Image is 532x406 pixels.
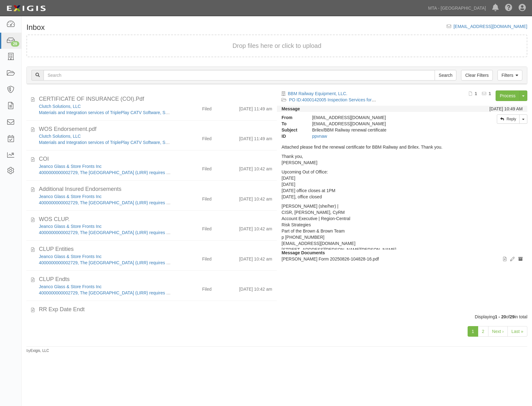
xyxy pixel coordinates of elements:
a: ppvnaw [312,134,327,139]
div: Filed [202,133,212,142]
i: View [503,257,506,261]
a: Next › [488,326,508,337]
a: Jeanco Glass & Store Fronts Inc [39,224,102,229]
a: Exigis, LLC [30,348,49,353]
div: 4000000000002729, The Long Island Rail Road (LIRR) requires an On Call Service Contract for the p... [39,229,171,236]
div: Displaying of in total [22,314,532,320]
div: [DATE] 11:49 am [239,103,272,112]
div: Jeanco Glass & Store Fronts Inc [39,223,171,229]
h1: Inbox [26,23,45,31]
a: Filters [497,70,522,81]
a: PO ID:4000142005 Inspection Services for Car Hoists and Truck Turntables (0000156065) [289,97,463,102]
a: 1 [468,326,478,337]
div: Filed [202,103,212,112]
p: [PERSON_NAME] Form 20250826-104828-16.pdf [282,256,523,262]
div: 4000000000002729, The Long Island Rail Road (LIRR) requires an On Call Service Contract for the p... [39,200,171,206]
div: WOS Endorsement.pdf [39,125,272,133]
a: Jeanco Glass & Store Fronts Inc [39,164,102,169]
a: Last » [507,326,527,337]
a: Materials and Integration services of TriplePlay CATV Software, Support and Services (40000000000... [39,140,245,145]
div: Jeanco Glass & Store Fronts Inc [39,253,171,260]
div: Brilex/BBM Railway renewal certificate [307,127,460,133]
div: CERTIFICATE OF INSURANCE (COI).Pdf [39,95,272,103]
div: [DATE] 11:49 am [239,133,272,142]
a: Jeanco Glass & Store Fronts Inc [39,194,102,199]
a: Reply [497,114,520,124]
div: Materials and Integration services of TriplePlay CATV Software, Support and Services (40000000000... [39,139,171,145]
a: Jeanco Glass & Store Fronts Inc [39,254,102,259]
strong: ID [277,133,307,139]
div: agreement-tvn73y@mtali.complianz.com [307,121,460,127]
div: Additional Insured Endorsements [39,185,272,193]
div: Filed [202,193,212,202]
p: [PERSON_NAME] (she/her) | CISR, [PERSON_NAME], CyRM Account Executive | Region-Central Risk Strat... [282,203,523,259]
a: Clear Filters [461,70,492,81]
input: Search [44,70,435,81]
a: Jeanco Glass & Store Fronts Inc [39,284,102,289]
i: Archive document [518,257,523,261]
div: [DATE] 10:42 am [239,253,272,262]
strong: Message Documents [282,250,325,255]
div: Clutch Solutions, LLC [39,133,171,139]
a: BBM Railway Equipment, LLC. [288,91,347,96]
i: Help Center - Complianz [505,4,512,12]
div: CLUP Entities [39,245,272,253]
div: COI [39,155,272,163]
div: 4000000000002729, The Long Island Rail Road (LIRR) requires an On Call Service Contract for the p... [39,260,171,266]
div: [EMAIL_ADDRESS][DOMAIN_NAME] [307,114,460,121]
input: Search [435,70,456,81]
b: 1 - 20 [495,314,506,319]
a: MTA - [GEOGRAPHIC_DATA] [425,2,489,14]
a: Materials and Integration services of TriplePlay CATV Software, Support and Services (40000000000... [39,110,245,115]
b: 1 [489,91,491,96]
div: Filed [202,253,212,262]
div: 4000000000002729, The Long Island Rail Road (LIRR) requires an On Call Service Contract for the p... [39,169,171,176]
small: by [26,348,49,353]
a: Clutch Solutions, LLC [39,134,81,139]
strong: Subject [277,127,307,133]
div: [DATE] 10:49 AM [489,106,523,112]
div: Clutch Solutions, LLC [39,103,171,109]
b: 29 [510,314,515,319]
div: Jeanco Glass & Store Fronts Inc [39,193,171,200]
div: Filed [202,163,212,172]
p: Thank you, [PERSON_NAME] [282,153,523,166]
div: RR Exp Date Endt [39,306,272,314]
strong: Message [282,106,300,111]
div: [DATE] 10:42 am [239,223,272,232]
div: CLUP Endts [39,275,272,284]
img: Logo [5,3,48,14]
span: Drop files here or click to upload [232,42,321,49]
div: 4000000000002729, The Long Island Rail Road (LIRR) requires an On Call Service Contract for the p... [39,290,171,296]
div: Jeanco Glass & Store Fronts Inc [39,163,171,169]
div: Filed [202,284,212,292]
p: Upcoming Out of Office: [DATE] [DATE] [DATE] office closes at 1PM [DATE], office closed [282,169,523,200]
a: 2 [478,326,488,337]
div: 29 [11,41,19,47]
i: Edit document [510,257,515,261]
a: [EMAIL_ADDRESS][DOMAIN_NAME] [454,24,527,29]
div: [DATE] 10:42 am [239,284,272,292]
div: [DATE] 10:42 am [239,193,272,202]
div: WOS CLUP. [39,215,272,224]
strong: From [277,114,307,121]
div: Materials and Integration services of TriplePlay CATV Software, Support and Services (40000000000... [39,109,171,116]
strong: To [277,121,307,127]
div: Jeanco Glass & Store Fronts Inc [39,284,171,290]
div: Filed [202,223,212,232]
a: Clutch Solutions, LLC [39,104,81,109]
p: Attached please find the renewal certificate for BBM Railway and Brilex. Thank you. [282,144,523,150]
div: [DATE] 10:42 am [239,163,272,172]
a: Process [496,90,520,101]
b: 1 [475,91,477,96]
